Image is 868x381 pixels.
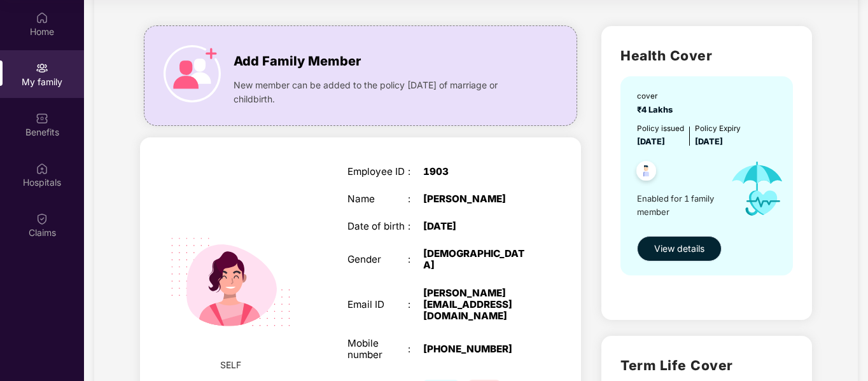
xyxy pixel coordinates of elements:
[423,166,529,177] div: 1903
[423,343,529,355] div: [PHONE_NUMBER]
[637,123,684,135] div: Policy issued
[408,193,423,205] div: :
[423,221,529,232] div: [DATE]
[347,338,409,361] div: Mobile number
[637,137,665,146] span: [DATE]
[408,221,423,232] div: :
[155,206,307,358] img: svg+xml;base64,PHN2ZyB4bWxucz0iaHR0cDovL3d3dy53My5vcmcvMjAwMC9zdmciIHdpZHRoPSIyMjQiIGhlaWdodD0iMT...
[234,78,529,106] span: New member can be added to the policy [DATE] of marriage or childbirth.
[631,157,662,188] img: svg+xml;base64,PHN2ZyB4bWxucz0iaHR0cDovL3d3dy53My5vcmcvMjAwMC9zdmciIHdpZHRoPSI0OC45NDMiIGhlaWdodD...
[620,45,793,66] h2: Health Cover
[720,148,794,229] img: icon
[408,299,423,310] div: :
[347,299,409,310] div: Email ID
[637,236,722,261] button: View details
[347,166,409,177] div: Employee ID
[36,212,48,225] img: svg+xml;base64,PHN2ZyBpZD0iQ2xhaW0iIHhtbG5zPSJodHRwOi8vd3d3LnczLm9yZy8yMDAwL3N2ZyIgd2lkdGg9IjIwIi...
[164,45,221,102] img: icon
[234,52,361,71] span: Add Family Member
[36,62,48,74] img: svg+xml;base64,PHN2ZyB3aWR0aD0iMjAiIGhlaWdodD0iMjAiIHZpZXdCb3g9IjAgMCAyMCAyMCIgZmlsbD0ibm9uZSIgeG...
[620,355,793,376] h2: Term Life Cover
[654,242,704,256] span: View details
[347,193,409,205] div: Name
[637,105,676,114] span: ₹4 Lakhs
[423,193,529,205] div: [PERSON_NAME]
[408,254,423,265] div: :
[695,137,723,146] span: [DATE]
[695,123,741,135] div: Policy Expiry
[423,287,529,322] div: [PERSON_NAME][EMAIL_ADDRESS][DOMAIN_NAME]
[423,248,529,271] div: [DEMOGRAPHIC_DATA]
[347,254,409,265] div: Gender
[36,112,48,125] img: svg+xml;base64,PHN2ZyBpZD0iQmVuZWZpdHMiIHhtbG5zPSJodHRwOi8vd3d3LnczLm9yZy8yMDAwL3N2ZyIgd2lkdGg9Ij...
[637,192,720,218] span: Enabled for 1 family member
[347,221,409,232] div: Date of birth
[408,166,423,177] div: :
[220,358,241,372] span: SELF
[637,90,676,102] div: cover
[408,343,423,355] div: :
[36,11,48,24] img: svg+xml;base64,PHN2ZyBpZD0iSG9tZSIgeG1sbnM9Imh0dHA6Ly93d3cudzMub3JnLzIwMDAvc3ZnIiB3aWR0aD0iMjAiIG...
[36,162,48,175] img: svg+xml;base64,PHN2ZyBpZD0iSG9zcGl0YWxzIiB4bWxucz0iaHR0cDovL3d3dy53My5vcmcvMjAwMC9zdmciIHdpZHRoPS...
